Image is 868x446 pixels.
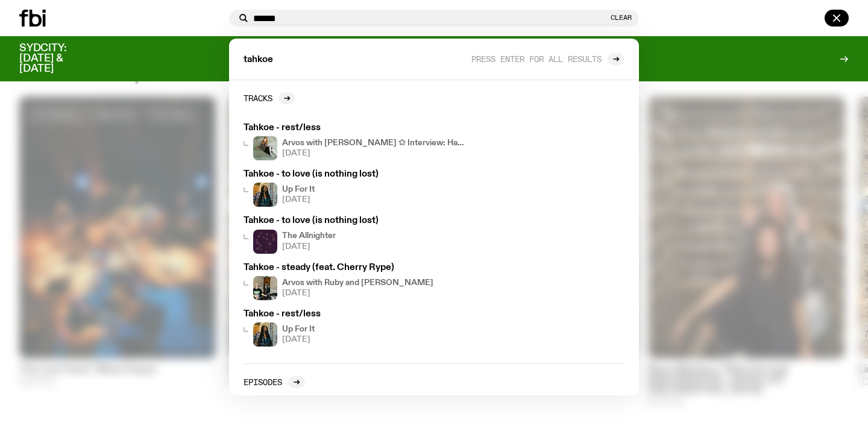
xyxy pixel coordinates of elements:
a: Press enter for all results [471,53,624,65]
h3: Tahkoe - rest/less [244,124,465,133]
a: Tahkoe - steady (feat. Cherry Rype)Ruby wears a Collarbones t shirt and pretends to play the DJ d... [239,259,470,305]
img: Ruby wears a Collarbones t shirt and pretends to play the DJ decks, Al sings into a pringles can.... [253,276,277,300]
span: [DATE] [282,243,336,251]
h3: SYDCITY: [DATE] & [DATE] [19,43,96,74]
span: [DATE] [282,336,315,344]
img: Ify - a Brown Skin girl with black braided twists, looking up to the side with her tongue stickin... [253,322,277,347]
span: [DATE] [282,196,315,204]
span: [DATE] [282,289,433,297]
h3: Tahkoe - to love (is nothing lost) [244,216,465,225]
h2: Tracks [244,93,272,102]
span: Press enter for all results [471,54,602,63]
h4: Up For It [282,325,315,333]
img: Girl with long hair is sitting back on the ground comfortably [253,136,277,160]
h3: Tahkoe - rest/less [244,310,465,319]
a: Tahkoe - to love (is nothing lost)The Allnighter[DATE] [239,212,470,258]
button: Clear [611,14,632,21]
h4: The Allnighter [282,232,336,240]
h4: Up For It [282,186,315,193]
h2: Episodes [244,377,282,386]
h3: Tahkoe - steady (feat. Cherry Rype) [244,263,465,272]
a: Tracks [244,92,295,104]
span: [DATE] [282,149,465,157]
a: Tahkoe - to love (is nothing lost)Ify - a Brown Skin girl with black braided twists, looking up t... [239,165,470,212]
h4: Arvos with Ruby and [PERSON_NAME] [282,279,433,287]
a: Tahkoe - rest/lessGirl with long hair is sitting back on the ground comfortably Arvos with [PERSO... [239,119,470,165]
a: Tahkoe - rest/lessIfy - a Brown Skin girl with black braided twists, looking up to the side with ... [239,305,470,351]
span: tahkoe [244,55,273,64]
a: Episodes [244,376,305,388]
img: Ify - a Brown Skin girl with black braided twists, looking up to the side with her tongue stickin... [253,183,277,207]
h3: Tahkoe - to love (is nothing lost) [244,170,465,179]
h4: Arvos with [PERSON_NAME] ✩ Interview: Hatchie [282,139,465,147]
